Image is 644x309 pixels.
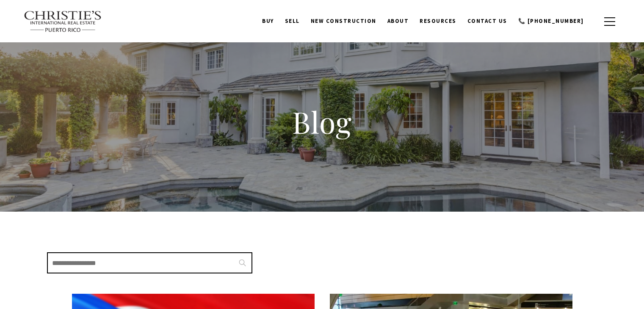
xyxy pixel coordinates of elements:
[513,13,589,29] a: 📞 [PHONE_NUMBER]
[382,13,415,29] a: About
[24,11,102,33] img: Christie's International Real Estate text transparent background
[311,17,376,25] span: New Construction
[518,17,584,25] span: 📞 [PHONE_NUMBER]
[467,17,507,25] span: Contact Us
[153,103,492,141] h1: Blog
[257,13,279,29] a: BUY
[414,13,462,29] a: Resources
[305,13,382,29] a: New Construction
[279,13,305,29] a: SELL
